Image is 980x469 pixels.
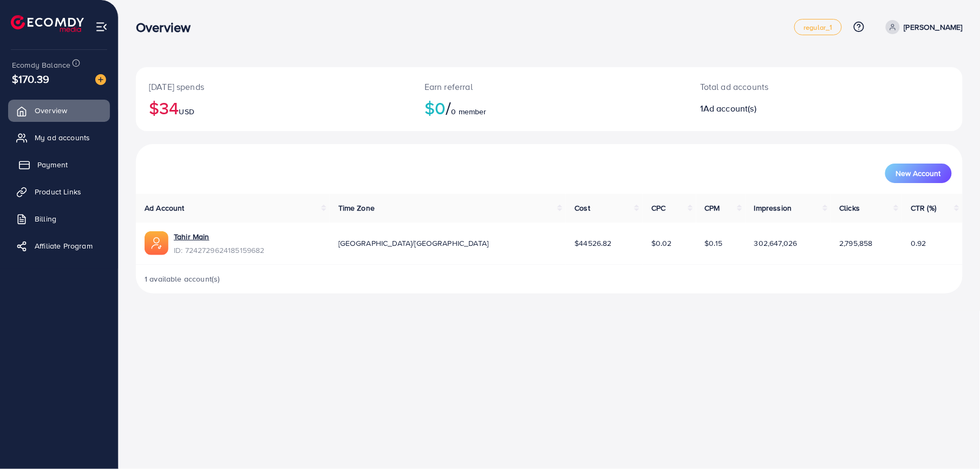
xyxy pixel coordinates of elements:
img: ic-ads-acc.e4c84228.svg [145,231,168,255]
img: logo [11,15,84,32]
span: Product Links [35,186,81,197]
a: Affiliate Program [8,235,110,257]
a: My ad accounts [8,127,110,148]
p: Earn referral [424,80,674,93]
span: Ad account(s) [703,102,756,114]
span: $170.39 [12,71,49,87]
h2: 1 [700,103,881,114]
p: [DATE] spends [149,80,398,93]
img: menu [95,21,108,33]
span: 0.92 [911,238,926,249]
span: / [446,95,451,120]
span: Billing [35,213,56,224]
span: regular_1 [803,24,832,31]
span: Affiliate Program [35,240,93,251]
span: Cost [574,203,590,213]
span: Time Zone [338,203,375,213]
span: [GEOGRAPHIC_DATA]/[GEOGRAPHIC_DATA] [338,238,489,249]
h3: Overview [136,19,199,35]
a: Payment [8,154,110,175]
a: [PERSON_NAME] [881,20,963,34]
span: My ad accounts [35,132,90,143]
span: Payment [37,159,68,170]
span: 2,795,858 [840,238,873,249]
span: Ecomdy Balance [12,60,70,70]
span: Ad Account [145,203,185,213]
h2: $0 [424,97,674,118]
span: New Account [896,170,941,177]
span: Clicks [840,203,860,213]
span: 0 member [452,106,487,117]
span: CPM [705,203,720,213]
span: ID: 7242729624185159682 [174,245,265,256]
span: USD [179,106,194,117]
span: CPC [651,203,665,213]
span: 1 available account(s) [145,273,220,284]
h2: $34 [149,97,398,118]
a: regular_1 [794,19,841,35]
iframe: Chat [934,420,972,461]
span: Overview [35,105,67,116]
p: [PERSON_NAME] [904,21,963,34]
span: $44526.82 [574,238,611,249]
a: Overview [8,100,110,121]
span: $0.02 [651,238,672,249]
a: Billing [8,208,110,230]
span: Impression [754,203,792,213]
span: 302,647,026 [754,238,798,249]
a: Tahir Main [174,231,265,242]
a: Product Links [8,181,110,203]
img: image [95,74,106,85]
span: CTR (%) [911,203,936,213]
p: Total ad accounts [700,80,881,93]
span: $0.15 [705,238,723,249]
button: New Account [885,164,952,183]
